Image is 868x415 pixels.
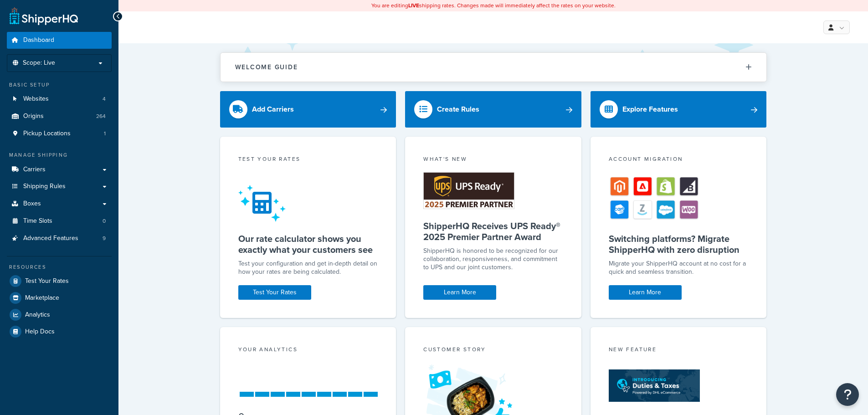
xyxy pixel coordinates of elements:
li: Origins [7,108,112,125]
span: Websites [23,95,49,103]
span: Help Docs [25,328,55,336]
b: LIVE [408,1,419,10]
a: Websites4 [7,91,112,108]
span: Pickup Locations [23,130,71,138]
div: Your Analytics [238,345,378,356]
a: Dashboard [7,32,112,49]
a: Boxes [7,195,112,212]
h5: Our rate calculator shows you exactly what your customers see [238,233,378,255]
div: Migrate your ShipperHQ account at no cost for a quick and seamless transition. [609,260,749,276]
span: 264 [96,113,106,120]
span: 0 [103,217,106,225]
span: Origins [23,113,44,120]
div: Add Carriers [252,103,294,116]
div: New Feature [609,345,749,356]
li: Advanced Features [7,230,112,247]
div: What's New [423,155,563,165]
span: Advanced Features [23,235,78,242]
button: Welcome Guide [221,53,766,82]
div: Create Rules [437,103,479,116]
span: Boxes [23,200,41,208]
a: Help Docs [7,323,112,340]
span: Carriers [23,166,46,174]
div: Customer Story [423,345,563,356]
a: Carriers [7,161,112,178]
a: Shipping Rules [7,178,112,195]
a: Time Slots0 [7,213,112,230]
div: Test your configuration and get in-depth detail on how your rates are being calculated. [238,260,378,276]
a: Learn More [609,285,682,300]
span: Test Your Rates [25,277,69,285]
a: Advanced Features9 [7,230,112,247]
a: Explore Features [591,91,767,128]
h5: ShipperHQ Receives UPS Ready® 2025 Premier Partner Award [423,220,563,242]
a: Test Your Rates [238,285,311,300]
a: Create Rules [405,91,581,128]
div: Resources [7,263,112,271]
a: Origins264 [7,108,112,125]
span: 4 [103,95,106,103]
p: ShipperHQ is honored to be recognized for our collaboration, responsiveness, and commitment to UP... [423,247,563,272]
span: Dashboard [23,36,54,44]
span: Analytics [25,311,50,319]
div: Manage Shipping [7,151,112,159]
li: Websites [7,91,112,108]
div: Test your rates [238,155,378,165]
div: Account Migration [609,155,749,165]
span: 9 [103,235,106,242]
a: Test Your Rates [7,273,112,289]
a: Learn More [423,285,496,300]
li: Time Slots [7,213,112,230]
div: Explore Features [622,103,678,116]
span: 1 [104,130,106,138]
h2: Welcome Guide [235,64,298,71]
span: Scope: Live [23,59,55,67]
div: Basic Setup [7,81,112,89]
a: Add Carriers [220,91,396,128]
a: Analytics [7,307,112,323]
li: Pickup Locations [7,125,112,142]
button: Open Resource Center [836,383,859,406]
a: Pickup Locations1 [7,125,112,142]
span: Shipping Rules [23,183,66,190]
span: Marketplace [25,294,59,302]
span: Time Slots [23,217,52,225]
h5: Switching platforms? Migrate ShipperHQ with zero disruption [609,233,749,255]
a: Marketplace [7,290,112,306]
